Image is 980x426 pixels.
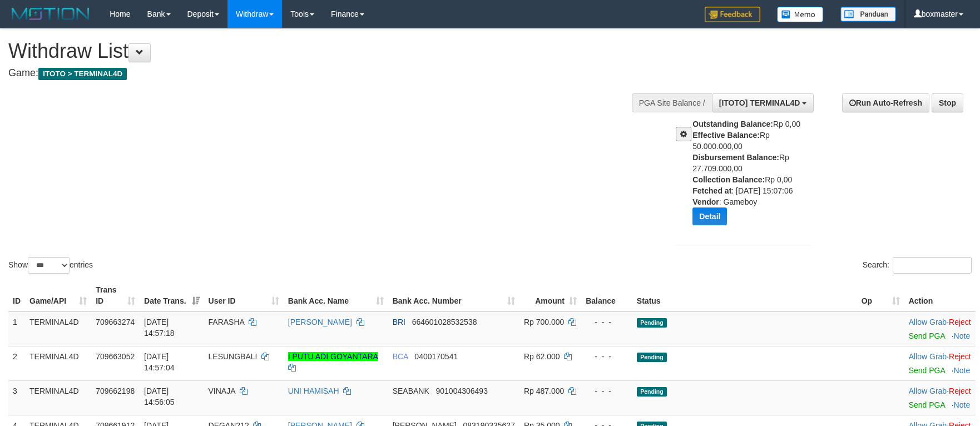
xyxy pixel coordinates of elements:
span: · [909,387,949,395]
td: TERMINAL4D [25,346,91,380]
span: Rp 700.000 [524,318,564,326]
span: Pending [637,387,667,397]
span: 709663052 [96,352,135,361]
span: Pending [637,318,667,328]
span: Copy 901004306493 to clipboard [435,387,487,395]
span: ITOTO > TERMINAL4D [38,68,127,80]
a: Allow Grab [909,352,947,361]
span: BCA [393,352,408,361]
a: Note [954,331,971,340]
a: Allow Grab [909,387,947,395]
span: LESUNGBALI [209,352,258,361]
span: [DATE] 14:57:18 [144,318,175,338]
div: - - - [586,351,628,362]
img: Button%20Memo.svg [777,7,824,22]
h1: Withdraw List [8,40,642,62]
th: Bank Acc. Number: activate to sort column ascending [388,280,519,311]
h4: Game: [8,68,642,79]
span: [DATE] 14:57:04 [144,352,175,372]
a: Allow Grab [909,318,947,326]
img: MOTION_logo.png [8,6,93,22]
span: 709663274 [96,318,135,326]
div: Rp 0,00 Rp 50.000.000,00 Rp 27.709.000,00 Rp 0,00 : [DATE] 15:07:06 : Gameboy [692,118,819,234]
a: Reject [949,318,971,326]
th: User ID: activate to sort column ascending [204,280,284,311]
b: Vendor [692,197,719,206]
button: [ITOTO] TERMINAL4D [712,93,814,112]
label: Search: [863,257,972,274]
span: Rp 62.000 [524,352,560,361]
span: BRI [393,318,405,326]
th: Game/API: activate to sort column ascending [25,280,91,311]
th: Date Trans.: activate to sort column ascending [140,280,204,311]
input: Search: [893,257,972,274]
a: Reject [949,387,971,395]
a: Stop [932,93,963,112]
th: ID [8,280,25,311]
span: [DATE] 14:56:05 [144,387,175,407]
th: Bank Acc. Name: activate to sort column ascending [284,280,388,311]
div: - - - [586,385,628,397]
span: FARASHA [209,318,245,326]
span: · [909,352,949,361]
a: Send PGA [909,366,945,375]
th: Action [904,280,976,311]
b: Disbursement Balance: [692,153,779,162]
span: Pending [637,353,667,362]
b: Fetched at [692,186,731,195]
button: Detail [692,207,727,225]
td: 2 [8,346,25,380]
a: [PERSON_NAME] [288,318,352,326]
th: Trans ID: activate to sort column ascending [91,280,140,311]
td: 1 [8,311,25,346]
b: Outstanding Balance: [692,120,773,128]
span: [ITOTO] TERMINAL4D [719,98,800,107]
span: 709662198 [96,387,135,395]
td: · [904,380,976,415]
b: Effective Balance: [692,131,760,140]
th: Balance [581,280,632,311]
b: Collection Balance: [692,175,765,184]
label: Show entries [8,257,93,274]
th: Status [632,280,857,311]
td: TERMINAL4D [25,311,91,346]
td: · [904,346,976,380]
img: Feedback.jpg [705,7,760,22]
th: Op: activate to sort column ascending [857,280,904,311]
td: · [904,311,976,346]
span: SEABANK [393,387,429,395]
span: Rp 487.000 [524,387,564,395]
a: Note [954,400,971,409]
a: Send PGA [909,400,945,409]
a: I PUTU ADI GOYANTARA [288,352,378,361]
span: Copy 664601028532538 to clipboard [412,318,477,326]
a: Note [954,366,971,375]
span: Copy 0400170541 to clipboard [414,352,458,361]
td: TERMINAL4D [25,380,91,415]
th: Amount: activate to sort column ascending [519,280,581,311]
a: Run Auto-Refresh [842,93,929,112]
span: · [909,318,949,326]
img: panduan.png [840,7,896,22]
a: UNI HAMISAH [288,387,339,395]
div: PGA Site Balance / [632,93,712,112]
a: Send PGA [909,331,945,340]
a: Reject [949,352,971,361]
div: - - - [586,316,628,328]
select: Showentries [28,257,70,274]
span: VINAJA [209,387,235,395]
